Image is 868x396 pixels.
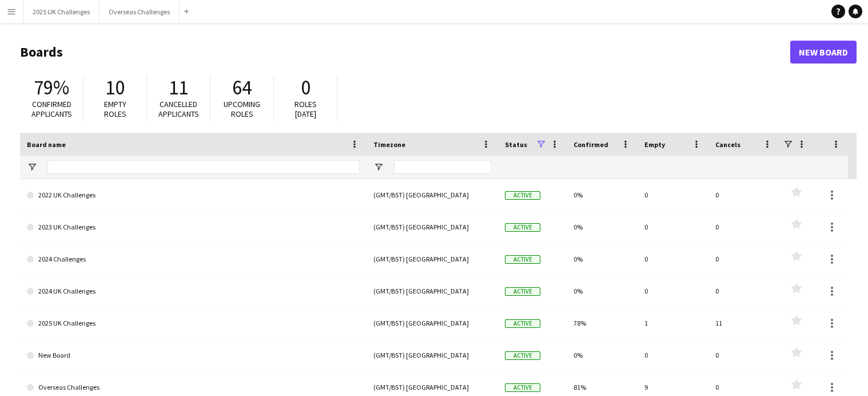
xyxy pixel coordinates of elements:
span: Board name [27,140,66,149]
div: (GMT/BST) [GEOGRAPHIC_DATA] [367,179,498,211]
div: (GMT/BST) [GEOGRAPHIC_DATA] [367,275,498,307]
input: Timezone Filter Input [394,160,491,174]
button: Open Filter Menu [27,162,37,172]
span: Active [505,319,540,328]
div: 78% [567,307,638,339]
span: Confirmed [574,140,608,149]
div: 0 [638,211,708,243]
span: 11 [169,75,188,100]
div: 0 [708,211,779,243]
a: 2024 UK Challenges [27,275,360,307]
div: 1 [638,307,708,339]
div: 0 [638,339,708,371]
button: 2025 UK Challenges [23,1,99,23]
span: Active [505,351,540,360]
span: Cancelled applicants [158,99,199,119]
span: Upcoming roles [224,99,260,119]
div: 0% [567,179,638,211]
span: Empty [644,140,665,149]
span: Active [505,191,540,200]
span: Status [505,140,527,149]
div: 0% [567,243,638,275]
a: 2023 UK Challenges [27,211,360,243]
span: Timezone [373,140,405,149]
button: Open Filter Menu [373,162,384,172]
span: 79% [34,75,69,100]
div: 11 [708,307,779,339]
span: 10 [105,75,125,100]
div: 0% [567,339,638,371]
div: 0 [708,243,779,275]
span: Roles [DATE] [294,99,317,119]
div: 0 [708,179,779,211]
a: New Board [790,41,857,64]
span: Cancels [715,140,740,149]
div: 0 [708,339,779,371]
button: Overseas Challenges [99,1,180,23]
a: 2022 UK Challenges [27,179,360,211]
div: 0 [708,275,779,307]
input: Board name Filter Input [47,160,360,174]
div: (GMT/BST) [GEOGRAPHIC_DATA] [367,339,498,371]
div: (GMT/BST) [GEOGRAPHIC_DATA] [367,211,498,243]
span: Active [505,383,540,392]
span: Confirmed applicants [31,99,72,119]
div: 0% [567,275,638,307]
div: 0 [638,243,708,275]
span: Active [505,223,540,232]
div: 0 [638,179,708,211]
h1: Boards [20,43,790,61]
a: 2025 UK Challenges [27,307,360,339]
a: New Board [27,339,360,371]
span: 0 [301,75,310,100]
a: 2024 Challenges [27,243,360,275]
span: Active [505,287,540,296]
div: (GMT/BST) [GEOGRAPHIC_DATA] [367,307,498,339]
span: 64 [232,75,252,100]
span: Active [505,255,540,264]
div: 0% [567,211,638,243]
div: (GMT/BST) [GEOGRAPHIC_DATA] [367,243,498,275]
div: 0 [638,275,708,307]
span: Empty roles [104,99,126,119]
